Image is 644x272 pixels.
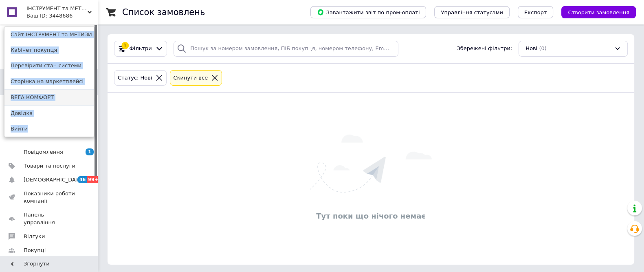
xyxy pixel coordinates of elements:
span: Управління статусами [441,9,503,15]
a: Вийти [4,121,94,137]
div: 1 [121,42,129,49]
div: Тут поки що нічого немає [112,211,630,221]
span: Відгуки [24,233,45,240]
a: Перевірити стан системи [4,58,94,73]
h1: Список замовлень [122,7,205,17]
a: Довідка [4,106,94,121]
button: Управління статусами [434,6,510,18]
span: Створити замовлення [568,9,629,15]
span: Нові [525,45,537,53]
a: ВЕГА КОМФОРТ [4,90,94,105]
span: Завантажити звіт по пром-оплаті [317,9,420,16]
span: (0) [539,45,546,51]
span: Панель управління [24,211,75,226]
input: Пошук за номером замовлення, ПІБ покупця, номером телефону, Email, номером накладної [174,41,398,57]
span: 99+ [87,176,100,183]
span: 1 [86,148,94,155]
button: Створити замовлення [561,6,636,18]
a: Створити замовлення [553,9,636,15]
span: Показники роботи компанії [24,190,75,205]
a: Кабінет покупця [4,42,94,58]
span: Експорт [524,9,547,15]
span: Фільтри [130,45,152,53]
span: 46 [77,176,87,183]
button: Експорт [518,6,554,18]
a: Сторінка на маркетплейсі [4,74,94,89]
span: Товари та послуги [24,162,75,170]
a: Сайт ІНСТРУМЕНТ та МЕТИЗИ [4,27,94,42]
button: Завантажити звіт по пром-оплаті [310,6,426,18]
span: [DEMOGRAPHIC_DATA] [24,176,84,184]
span: Збережені фільтри: [457,45,512,53]
span: Покупці [24,247,46,254]
span: Повідомлення [24,148,63,156]
div: Ваш ID: 3448686 [26,12,61,20]
div: Статус: Нові [116,74,154,82]
span: ІНСТРУМЕНТ та МЕТИЗИ [26,5,88,12]
div: Cкинути все [172,74,210,82]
